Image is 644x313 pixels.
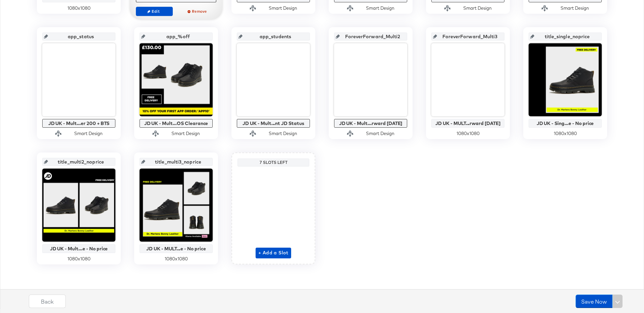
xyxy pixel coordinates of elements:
div: JD UK - Mult...rward [DATE] [336,121,406,126]
div: JD UK - Mult...e - No price [44,246,114,251]
span: Edit [139,9,170,14]
button: + Add a Slot [256,248,291,258]
div: 1080 x 1080 [431,130,504,137]
button: Save Now [576,295,612,308]
button: Back [29,295,66,308]
div: Smart Design [366,130,394,137]
button: Edit [136,7,173,16]
div: Smart Design [560,5,589,11]
div: 1080 x 1080 [140,256,213,262]
div: JD UK - Mult...er 200 + BTS [44,121,114,126]
div: 1080 x 1080 [42,5,115,11]
div: Smart Design [463,5,492,11]
div: Smart Design [366,5,394,11]
div: 1080 x 1080 [42,256,115,262]
div: JD UK - Mult...OS Clearance [141,121,211,126]
span: Remove [182,9,213,14]
div: 1080 x 1080 [529,130,602,137]
div: JD UK - MULT...rward [DATE] [433,121,503,126]
div: JD UK - Mult...nt JD Status [238,121,308,126]
div: Smart Design [269,130,297,137]
div: Smart Design [269,5,297,11]
div: JD UK - Sing...e - No price [530,121,600,126]
div: 7 Slots Left [239,160,308,165]
div: Smart Design [74,130,103,137]
button: Remove [179,7,216,16]
span: + Add a Slot [258,249,288,257]
div: JD UK - MULT...e - No price [141,246,211,251]
div: Smart Design [171,130,200,137]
